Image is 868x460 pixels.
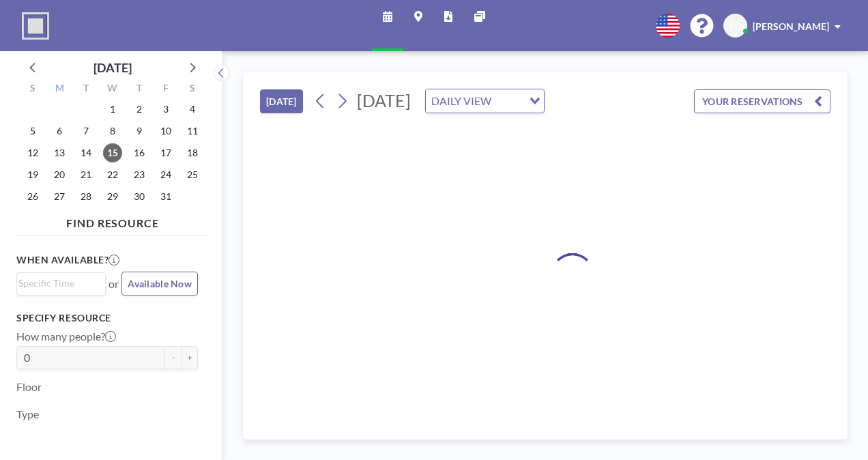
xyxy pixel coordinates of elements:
span: Wednesday, October 29, 2025 [103,187,122,206]
div: M [46,81,73,98]
span: Available Now [128,278,192,289]
button: [DATE] [260,89,303,113]
img: organization-logo [22,12,49,40]
span: Sunday, October 12, 2025 [23,143,42,162]
span: Sunday, October 5, 2025 [23,121,42,141]
span: Wednesday, October 15, 2025 [103,143,122,162]
span: Friday, October 31, 2025 [156,187,175,206]
span: Friday, October 3, 2025 [156,100,175,119]
span: Saturday, October 4, 2025 [183,100,202,119]
span: Thursday, October 23, 2025 [130,165,149,184]
span: Friday, October 17, 2025 [156,143,175,162]
div: [DATE] [93,58,132,77]
div: W [100,81,126,98]
span: Wednesday, October 1, 2025 [103,100,122,119]
input: Search for option [495,92,521,110]
span: Monday, October 13, 2025 [50,143,69,162]
span: Friday, October 24, 2025 [156,165,175,184]
span: Thursday, October 30, 2025 [130,187,149,206]
span: Saturday, October 11, 2025 [183,121,202,141]
span: Tuesday, October 21, 2025 [76,165,96,184]
span: Saturday, October 18, 2025 [183,143,202,162]
h4: FIND RESOURCE [16,211,209,230]
span: [DATE] [357,90,411,111]
span: Tuesday, October 28, 2025 [76,187,96,206]
label: Type [16,407,39,421]
span: Friday, October 10, 2025 [156,121,175,141]
div: Search for option [426,89,544,113]
span: Monday, October 6, 2025 [50,121,69,141]
span: Tuesday, October 7, 2025 [76,121,96,141]
span: Thursday, October 9, 2025 [130,121,149,141]
span: [PERSON_NAME] [753,20,829,32]
span: ED [729,20,742,32]
span: Sunday, October 26, 2025 [23,187,42,206]
h3: Specify resource [16,312,198,324]
div: Search for option [17,273,105,293]
button: - [165,346,182,369]
span: Sunday, October 19, 2025 [23,165,42,184]
span: Thursday, October 2, 2025 [130,100,149,119]
button: + [182,346,198,369]
div: S [20,81,46,98]
span: Wednesday, October 22, 2025 [103,165,122,184]
input: Search for option [18,276,98,291]
label: How many people? [16,330,116,343]
div: T [73,81,100,98]
span: or [108,277,119,291]
span: Tuesday, October 14, 2025 [76,143,96,162]
span: Saturday, October 25, 2025 [183,165,202,184]
span: Thursday, October 16, 2025 [130,143,149,162]
span: Wednesday, October 8, 2025 [103,121,122,141]
span: DAILY VIEW [429,92,494,110]
span: Monday, October 27, 2025 [50,187,69,206]
div: F [152,81,179,98]
div: T [126,81,152,98]
label: Floor [16,380,42,394]
button: Available Now [121,272,198,296]
span: Monday, October 20, 2025 [50,165,69,184]
button: YOUR RESERVATIONS [694,89,830,113]
div: S [179,81,205,98]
